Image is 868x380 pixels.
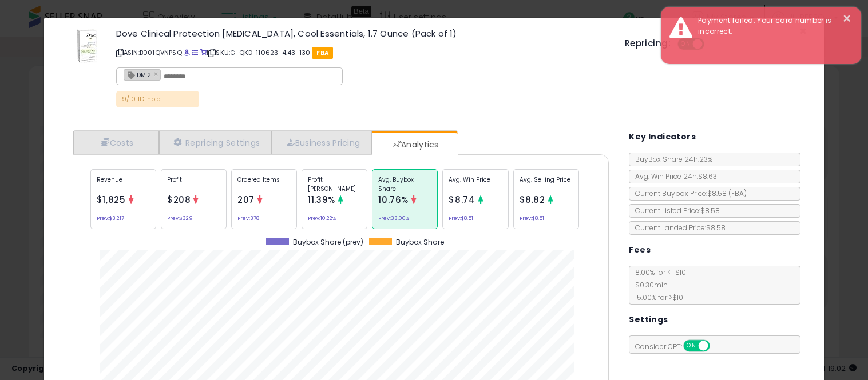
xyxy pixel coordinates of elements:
[312,47,333,59] span: FBA
[629,223,726,233] span: Current Landed Price: $8.58
[167,175,220,193] p: Profit
[520,217,544,220] small: Prev: $8.51
[73,131,159,154] a: Costs
[708,341,727,351] span: OFF
[629,130,696,144] h5: Key Indicators
[629,171,717,181] span: Avg. Win Price 24h: $8.63
[629,342,725,351] span: Consider CPT:
[396,238,444,246] span: Buybox Share
[200,48,207,57] a: Your listing only
[372,133,457,156] a: Analytics
[116,29,608,38] h3: Dove Clinical Protection [MEDICAL_DATA], Cool Essentials, 1.7 Ounce (Pack of 1)
[629,243,651,257] h5: Fees
[629,280,668,290] span: $0.30 min
[192,48,198,57] a: All offer listings
[728,189,747,198] span: ( FBA )
[629,267,686,302] span: 8.00 % for <= $10
[629,293,683,302] span: 15.00 % for > $10
[449,175,502,193] p: Avg. Win Price
[272,131,372,154] a: Business Pricing
[378,217,409,220] small: Prev: 33.00%
[97,194,126,206] span: $1,825
[167,194,191,206] span: $208
[689,15,853,37] div: Payment failed. Your card number is incorrect.
[629,313,668,327] h5: Settings
[97,175,150,193] p: Revenue
[449,194,475,206] span: $8.74
[378,175,431,193] p: Avg. Buybox Share
[629,154,712,164] span: BuyBox Share 24h: 23%
[237,194,255,206] span: 207
[378,194,409,206] span: 10.76%
[308,217,336,220] small: Prev: 10.22%
[237,217,259,220] small: Prev: 378
[70,29,104,63] img: 419sVZ2bmkL._SL60_.jpg
[237,175,291,193] p: Ordered Items
[520,194,545,206] span: $8.82
[842,11,851,26] button: ×
[625,39,671,48] h5: Repricing:
[159,131,272,154] a: Repricing Settings
[684,341,699,351] span: ON
[116,43,608,62] p: ASIN: B001QVNPSQ | SKU: G-QKD-110623-4.43-130
[167,217,193,220] small: Prev: $329
[154,69,161,79] a: ×
[308,175,361,193] p: Profit [PERSON_NAME]
[293,238,363,246] span: Buybox Share (prev)
[449,217,473,220] small: Prev: $8.51
[184,48,190,57] a: BuyBox page
[308,194,335,206] span: 11.39%
[707,189,747,198] span: $8.58
[629,206,720,215] span: Current Listed Price: $8.58
[116,91,199,107] p: 9/10 ID: hold
[97,217,124,220] small: Prev: $3,217
[629,189,747,198] span: Current Buybox Price:
[124,70,151,79] span: DM.2
[520,175,573,193] p: Avg. Selling Price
